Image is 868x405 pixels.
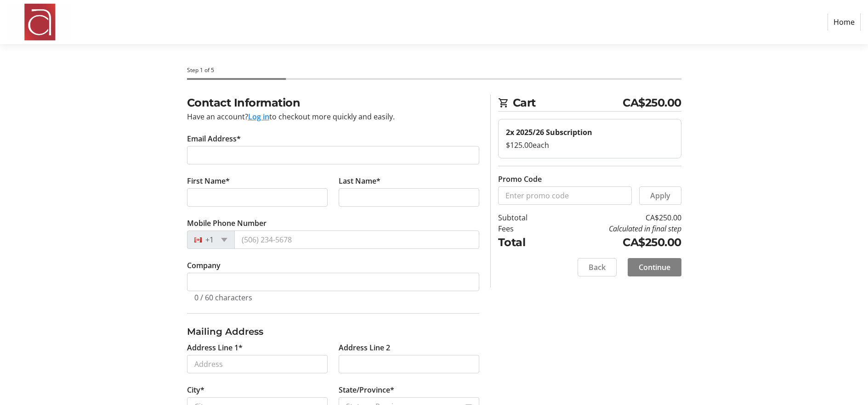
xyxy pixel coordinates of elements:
[551,223,681,234] td: Calculated in final step
[551,234,681,251] td: CA$250.00
[589,262,606,273] span: Back
[187,355,328,373] input: Address
[194,292,252,303] tr-character-limit: 0 / 60 characters
[506,127,592,137] strong: 2x 2025/26 Subscription
[339,175,380,186] label: Last Name*
[339,342,390,353] label: Address Line 2
[498,212,551,223] td: Subtotal
[187,95,479,111] h2: Contact Information
[187,218,267,229] label: Mobile Phone Number
[513,95,623,111] span: Cart
[623,95,681,111] span: CA$250.00
[578,258,617,276] button: Back
[187,384,204,395] label: City*
[7,4,73,40] img: Amadeus Choir of Greater Toronto 's Logo
[498,223,551,234] td: Fees
[187,133,241,144] label: Email Address*
[234,231,479,249] input: (506) 234-5678
[498,234,551,251] td: Total
[187,325,479,338] h3: Mailing Address
[650,190,670,201] span: Apply
[187,66,681,74] div: Step 1 of 5
[639,262,670,273] span: Continue
[187,342,243,353] label: Address Line 1*
[248,111,269,122] button: Log in
[187,260,221,271] label: Company
[628,258,681,276] button: Continue
[187,175,230,186] label: First Name*
[339,384,394,395] label: State/Province*
[551,212,681,223] td: CA$250.00
[506,140,674,151] div: $125.00 each
[828,13,861,31] a: Home
[498,186,632,205] input: Enter promo code
[639,186,681,205] button: Apply
[187,111,479,122] div: Have an account? to checkout more quickly and easily.
[498,174,542,185] label: Promo Code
